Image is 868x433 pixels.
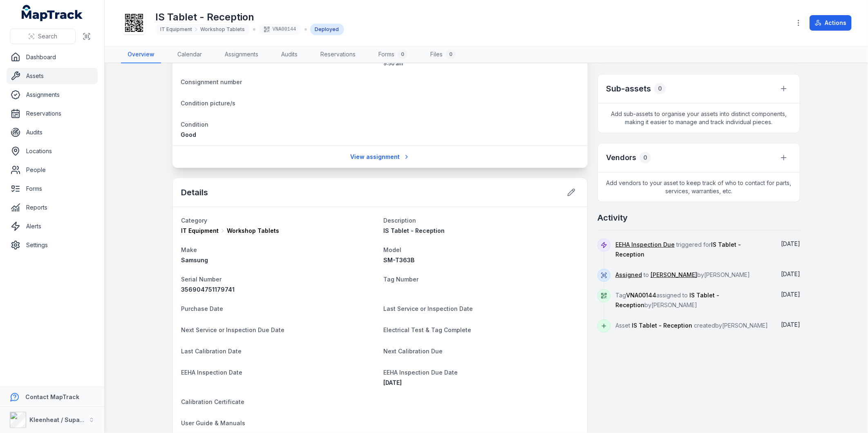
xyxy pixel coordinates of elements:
span: [DATE] [781,321,800,328]
span: Workshop Tablets [200,26,245,33]
a: Forms0 [372,46,414,63]
a: View assignment [345,149,415,165]
h2: Activity [597,212,628,223]
span: Purchase Date [181,305,223,312]
a: Assignments [7,87,98,103]
span: to by [PERSON_NAME] [615,271,750,278]
a: Reports [7,199,98,216]
span: Good [181,131,196,138]
h2: Sub-assets [606,83,651,94]
a: EEHA Inspection Due [615,241,675,249]
time: 30/04/2025, 12:00:00 am [383,379,402,386]
span: Tag Number [383,276,418,283]
a: MapTrack [22,5,83,21]
span: [DATE] [781,240,800,247]
div: 0 [640,152,651,163]
a: [PERSON_NAME] [651,271,697,279]
strong: Contact MapTrack [25,393,79,400]
a: Assigned [615,271,642,279]
div: 0 [446,49,456,59]
span: Tag assigned to by [PERSON_NAME] [615,292,719,308]
span: Category [181,217,207,224]
button: Search [10,29,76,44]
span: Add vendors to your asset to keep track of who to contact for parts, services, warranties, etc. [598,172,800,202]
span: Last Service or Inspection Date [383,305,473,312]
span: IS Tablet - Reception [383,227,445,234]
span: Description [383,217,416,224]
span: Workshop Tablets [227,227,279,235]
span: Next Service or Inspection Due Date [181,326,284,333]
span: IT Equipment [160,26,192,33]
strong: Kleenheat / Supagas [29,416,90,423]
a: Overview [121,46,161,63]
div: Deployed [310,24,344,35]
a: Audits [7,124,98,141]
span: Condition picture/s [181,100,235,107]
span: Samsung [181,257,208,263]
span: SM-T363B [383,257,414,263]
a: Reservations [7,105,98,122]
a: Dashboard [7,49,98,65]
div: 0 [398,49,407,59]
span: Condition [181,121,208,128]
span: User Guide & Manuals [181,420,245,426]
span: 9:50 am [383,60,579,67]
span: Serial Number [181,276,221,283]
div: VNA00144 [259,24,301,35]
time: 16/04/2025, 12:00:00 am [781,240,800,247]
a: Reservations [314,46,362,63]
span: [DATE] [383,379,402,386]
h2: Details [181,187,208,198]
span: EEHA Inspection Due Date [383,369,458,376]
span: IS Tablet - Reception [632,322,692,329]
span: triggered for [615,241,741,258]
a: People [7,162,98,178]
a: Locations [7,143,98,159]
span: Asset created by [PERSON_NAME] [615,322,768,329]
span: Consignment number [181,78,242,85]
a: Assignments [218,46,265,63]
time: 10/01/2025, 9:49:29 am [781,321,800,328]
a: Settings [7,237,98,253]
button: Actions [810,15,852,31]
h1: IS Tablet - Reception [155,11,344,24]
span: Model [383,246,401,253]
h3: Vendors [606,152,636,163]
span: Search [38,32,57,40]
div: 0 [654,83,666,94]
span: Calibration Certificate [181,398,244,405]
span: Make [181,246,197,253]
span: Next Calibration Due [383,348,443,355]
a: Alerts [7,218,98,234]
span: [DATE] [781,291,800,298]
span: Electrical Test & Tag Complete [383,326,471,333]
a: Calendar [171,46,208,63]
a: Audits [275,46,304,63]
a: Assets [7,68,98,84]
time: 10/01/2025, 9:50:06 am [781,270,800,277]
span: VNA00144 [626,292,656,299]
span: Last Calibration Date [181,348,242,355]
span: Add sub-assets to organise your assets into distinct components, making it easier to manage and t... [598,103,800,133]
span: IT Equipment [181,227,219,235]
span: EEHA Inspection Date [181,369,242,376]
span: 356904751179741 [181,286,235,293]
span: [DATE] [781,270,800,277]
a: Files0 [424,46,462,63]
a: Forms [7,181,98,197]
time: 10/01/2025, 9:49:50 am [781,291,800,298]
